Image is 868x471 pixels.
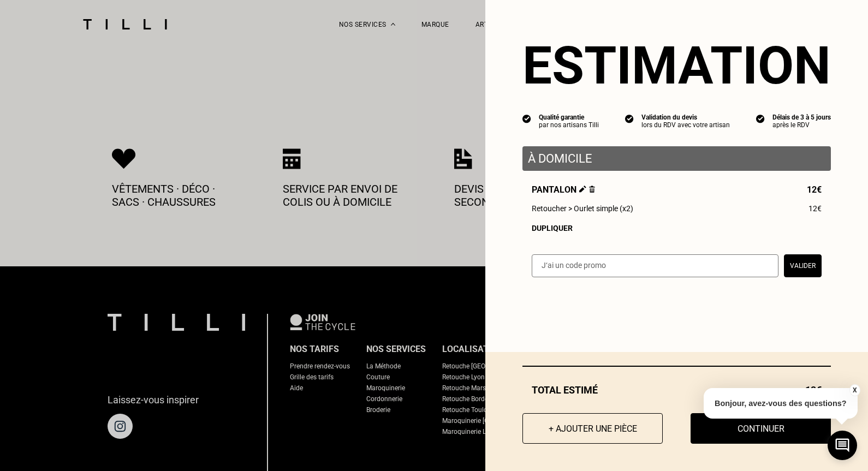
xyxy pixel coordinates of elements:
span: Pantalon [532,184,595,195]
div: par nos artisans Tilli [539,121,599,129]
img: Supprimer [589,186,595,193]
div: après le RDV [772,121,831,129]
img: icon list info [625,114,634,123]
button: + Ajouter une pièce [522,413,663,444]
p: Bonjour, avez-vous des questions? [704,388,858,419]
span: 12€ [808,204,822,213]
div: Qualité garantie [539,114,599,121]
input: J‘ai un code promo [532,254,778,277]
div: Total estimé [522,384,831,396]
img: Éditer [579,186,586,193]
div: Délais de 3 à 5 jours [772,114,831,121]
div: Dupliquer [532,224,822,232]
button: X [849,384,860,396]
span: Retoucher > Ourlet simple (x2) [532,204,633,213]
span: 12€ [807,184,822,195]
button: Continuer [691,413,831,444]
button: Valider [784,254,822,277]
p: À domicile [528,152,825,165]
img: icon list info [756,114,765,123]
section: Estimation [522,35,831,96]
img: icon list info [522,114,531,123]
div: lors du RDV avec votre artisan [641,121,730,129]
div: Validation du devis [641,114,730,121]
